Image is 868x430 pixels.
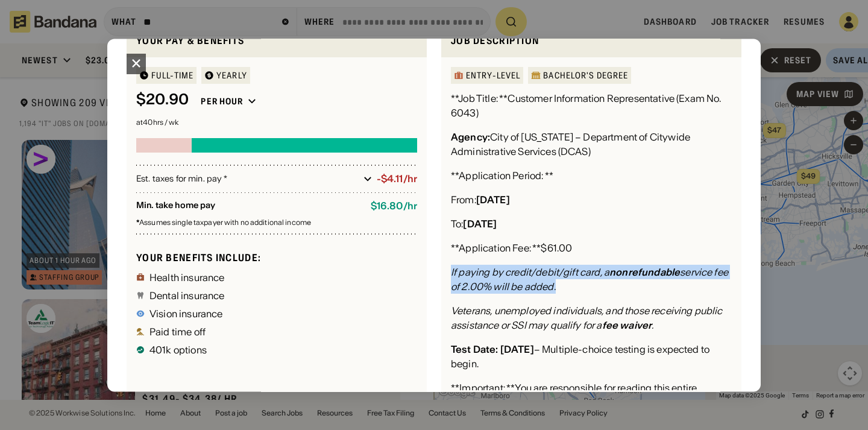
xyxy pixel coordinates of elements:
[451,343,732,372] div: – Multiple-choice testing is expected to begin.
[201,96,243,107] div: Per hour
[451,305,723,332] em: Veterans, unemployed individuals, and those receiving public assistance or SSI may qualify for a .
[609,267,680,279] div: nonrefundable
[136,173,359,185] div: Est. taxes for min. pay *
[149,291,225,300] div: Dental insurance
[136,119,417,127] div: at 40 hrs / wk
[451,92,732,121] div: **Job Title: **Customer Information Representative (Exam No. 6043)
[451,241,572,256] div: **Application Fee: **$61.00
[451,130,732,159] div: City of [US_STATE] – Department of Citywide Administrative Services (DCAS)
[136,92,189,109] div: $ 20.90
[136,33,417,48] div: Your pay & benefits
[451,381,732,410] div: **Important: **You are responsible for reading this entire notice submitting your application.
[377,174,417,185] div: -$4.11/hr
[451,131,490,144] div: Agency:
[149,327,206,337] div: Paid time off
[216,72,247,80] div: YEARLY
[602,320,652,332] div: fee waiver
[451,217,497,232] div: To:
[149,273,225,282] div: Health insurance
[476,194,510,206] div: [DATE]
[463,218,497,230] div: [DATE]
[451,344,534,356] div: Test Date: [DATE]
[451,267,728,293] em: If paying by credit/debit/gift card, a service fee of 2.00% will be added.
[466,72,520,80] div: Entry-Level
[451,169,553,183] div: **Application Period: **
[451,33,732,48] div: Job Description
[451,193,510,207] div: From:
[136,251,417,264] div: Your benefits include:
[136,220,417,227] div: Assumes single taxpayer with no additional income
[136,201,361,212] div: Min. take home pay
[371,201,417,212] div: $ 16.80 / hr
[151,72,193,80] div: Full-time
[149,345,207,355] div: 401k options
[543,72,628,80] div: Bachelor's Degree
[149,309,223,318] div: Vision insurance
